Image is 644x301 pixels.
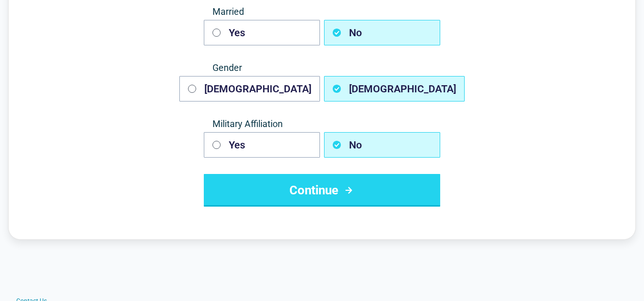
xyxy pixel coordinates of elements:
[204,62,440,74] span: Gender
[324,132,440,158] button: No
[179,76,320,102] button: [DEMOGRAPHIC_DATA]
[324,20,440,45] button: No
[204,20,320,45] button: Yes
[204,118,440,130] span: Military Affiliation
[204,132,320,158] button: Yes
[324,76,465,102] button: [DEMOGRAPHIC_DATA]
[204,6,440,18] span: Married
[204,174,440,207] button: Continue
